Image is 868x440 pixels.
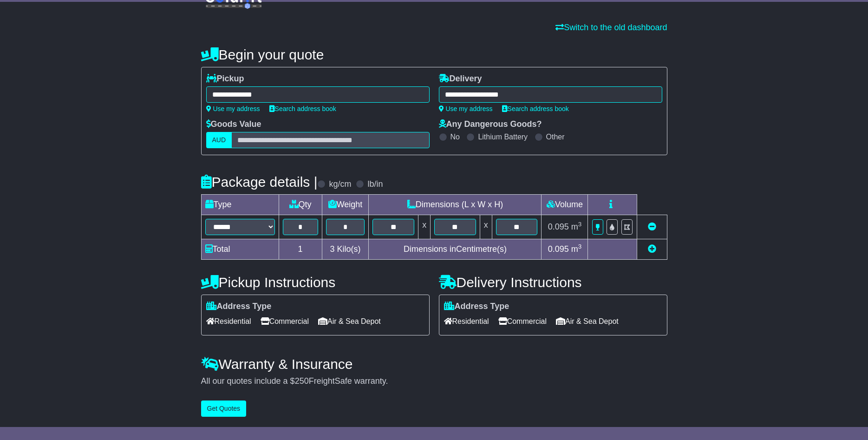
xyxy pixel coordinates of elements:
[648,222,656,231] a: Remove this item
[206,132,232,148] label: AUD
[444,314,489,328] span: Residential
[556,314,619,328] span: Air & Sea Depot
[418,215,431,239] td: x
[318,314,381,328] span: Air & Sea Depot
[201,275,430,290] h4: Pickup Instructions
[201,239,279,260] td: Total
[295,376,309,386] span: 250
[206,314,251,328] span: Residential
[478,132,528,141] label: Lithium Battery
[201,195,279,215] td: Type
[330,244,334,254] span: 3
[542,195,588,215] td: Volume
[502,105,569,112] a: Search address book
[206,105,260,112] a: Use my address
[480,215,492,239] td: x
[279,195,322,215] td: Qty
[279,239,322,260] td: 1
[555,23,667,32] a: Switch to the old dashboard
[439,74,482,84] label: Delivery
[322,195,369,215] td: Weight
[546,132,565,141] label: Other
[201,47,667,62] h4: Begin your quote
[369,195,542,215] td: Dimensions (L x W x H)
[206,302,272,312] label: Address Type
[578,221,582,228] sup: 3
[269,105,336,112] a: Search address book
[206,74,244,84] label: Pickup
[367,179,383,190] label: lb/in
[444,302,509,312] label: Address Type
[206,119,261,130] label: Goods Value
[322,239,369,260] td: Kilo(s)
[548,222,569,231] span: 0.095
[201,376,667,387] div: All our quotes include a $ FreightSafe warranty.
[548,244,569,254] span: 0.095
[648,244,656,254] a: Add new item
[261,314,309,328] span: Commercial
[439,105,493,112] a: Use my address
[439,119,542,130] label: Any Dangerous Goods?
[201,401,247,417] button: Get Quotes
[439,275,667,290] h4: Delivery Instructions
[498,314,547,328] span: Commercial
[369,239,542,260] td: Dimensions in Centimetre(s)
[329,179,351,190] label: kg/cm
[450,132,460,141] label: No
[201,174,318,190] h4: Package details |
[578,243,582,250] sup: 3
[571,222,582,231] span: m
[201,356,667,372] h4: Warranty & Insurance
[571,244,582,254] span: m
